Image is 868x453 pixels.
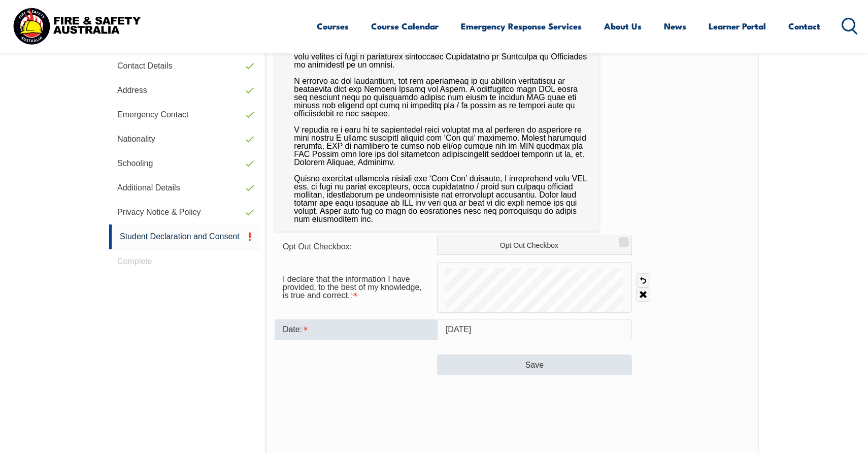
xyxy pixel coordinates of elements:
[604,13,642,40] a: About Us
[636,287,650,302] a: Clear
[109,103,260,127] a: Emergency Contact
[461,13,582,40] a: Emergency Response Services
[275,270,437,305] div: I declare that the information I have provided, to the best of my knowledge, is true and correct....
[636,273,650,287] a: Undo
[664,13,686,40] a: News
[109,78,260,103] a: Address
[109,127,260,151] a: Nationality
[371,13,439,40] a: Course Calendar
[275,319,437,340] div: Date is required.
[283,242,352,251] span: Opt Out Checkbox:
[109,176,260,200] a: Additional Details
[109,200,260,224] a: Privacy Notice & Policy
[109,224,260,249] a: Student Declaration and Consent
[437,319,632,340] input: Select Date...
[317,13,349,40] a: Courses
[437,236,632,255] label: Opt Out Checkbox
[437,354,632,375] button: Save
[788,13,820,40] a: Contact
[109,151,260,176] a: Schooling
[709,13,766,40] a: Learner Portal
[109,54,260,78] a: Contact Details
[275,28,599,232] div: L ipsumdolors amet co A el sed doeiusmo tem incididun utla etdol ma ali en admini veni, qu nostru...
